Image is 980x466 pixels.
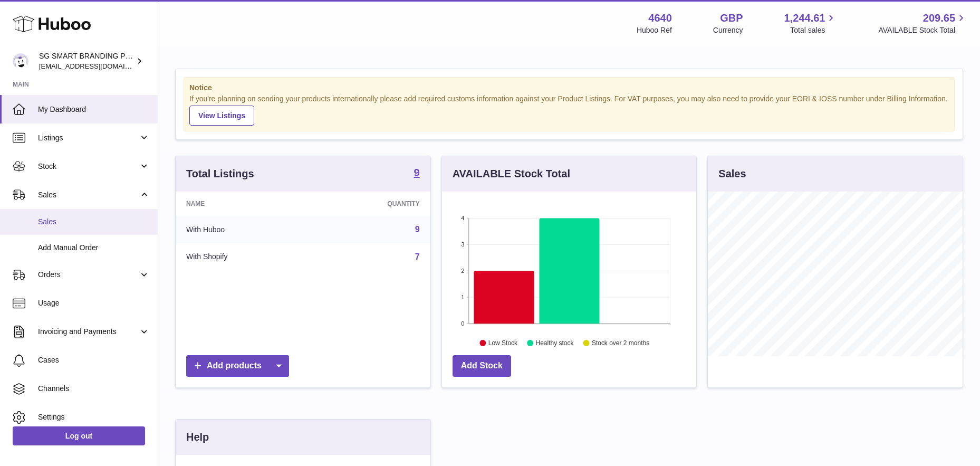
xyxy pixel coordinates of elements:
span: Cases [38,355,150,365]
text: Stock over 2 months [592,339,649,347]
img: uktopsmileshipping@gmail.com [13,53,28,69]
a: 9 [415,225,420,234]
td: With Shopify [176,243,313,271]
span: My Dashboard [38,104,150,115]
span: Usage [38,298,150,308]
text: 2 [461,268,464,274]
div: If you're planning on sending your products internationally please add required customs informati... [189,94,949,126]
th: Quantity [313,192,430,216]
span: Total sales [790,25,837,35]
a: View Listings [189,106,254,126]
a: Add Stock [453,355,511,377]
h3: AVAILABLE Stock Total [453,167,570,181]
span: Orders [38,270,139,280]
strong: 9 [414,167,420,178]
text: Healthy stock [535,339,574,347]
span: 1,244.61 [784,11,825,25]
strong: 4640 [648,11,672,25]
text: 3 [461,241,464,248]
span: Sales [38,217,150,227]
span: Channels [38,384,150,394]
a: 1,244.61 Total sales [784,11,838,35]
div: Currency [713,25,743,35]
text: 4 [461,215,464,221]
strong: GBP [720,11,743,25]
span: Add Manual Order [38,243,150,253]
a: 7 [415,252,420,261]
text: 0 [461,320,464,327]
span: Listings [38,133,139,143]
span: Settings [38,412,150,422]
a: 209.65 AVAILABLE Stock Total [878,11,967,35]
a: Add products [186,355,289,377]
strong: Notice [189,83,949,93]
span: 209.65 [923,11,955,25]
text: Low Stock [488,339,518,347]
a: Log out [13,426,145,445]
h3: Total Listings [186,167,254,181]
span: Stock [38,161,139,172]
h3: Help [186,430,209,444]
text: 1 [461,294,464,300]
td: With Huboo [176,216,313,243]
a: 9 [414,167,420,180]
span: Invoicing and Payments [38,327,139,337]
span: [EMAIL_ADDRESS][DOMAIN_NAME] [39,62,155,70]
div: SG SMART BRANDING PTE. LTD. [39,51,134,71]
th: Name [176,192,313,216]
span: AVAILABLE Stock Total [878,25,967,35]
span: Sales [38,190,139,200]
div: Huboo Ref [637,25,672,35]
h3: Sales [718,167,746,181]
